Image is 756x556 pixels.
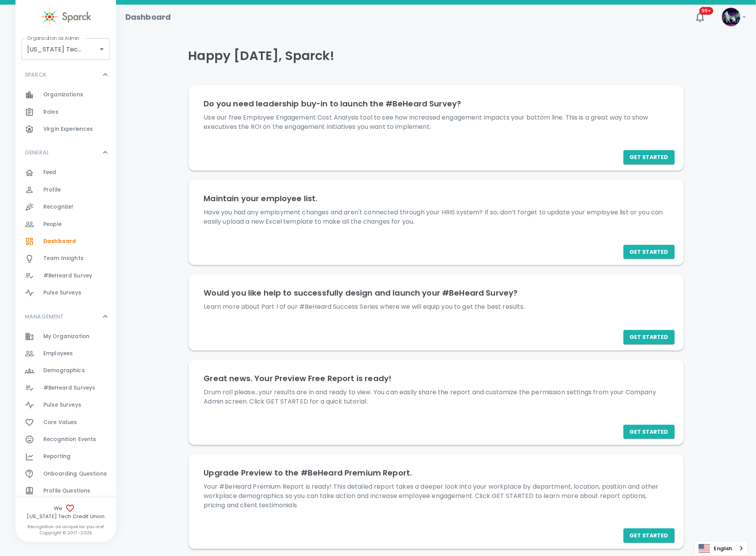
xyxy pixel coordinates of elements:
[15,250,116,267] a: Team Insights
[43,255,84,262] span: Team Insights
[15,448,116,465] a: Reporting
[15,198,116,216] a: Recognize!
[43,108,58,116] span: Roles
[43,289,81,297] span: Pulse Surveys
[43,203,74,211] span: Recognize!
[43,350,73,358] span: Employees
[204,388,669,406] p: Drum roll please...your results are in and ready to view. You can easily share the report and cus...
[43,333,89,340] span: My Organization
[15,414,116,431] a: Core Values
[204,98,669,110] h6: Do you need leadership buy-in to launch the #BeHeard Survey?
[204,482,669,510] p: Your #BeHeard Premium Report is ready! This detailed report takes a deeper look into your workpla...
[15,164,116,305] div: GENERAL
[15,164,116,181] a: Feed
[43,401,81,409] span: Pulse Surveys
[722,8,741,26] img: Picture of Sparck
[204,192,669,205] h6: Maintain your employee list.
[15,482,116,500] a: Profile Questions
[43,367,85,375] span: Demographics
[43,125,93,133] span: Virgin Experiences
[43,419,77,426] span: Core Values
[15,8,116,26] a: Sparck logo
[15,380,116,397] a: #BeHeard Surveys
[15,345,116,362] a: Employees
[204,287,669,299] h6: Would you like help to successfully design and launch your #BeHeard Survey?
[15,431,116,448] a: Recognition Events
[15,465,116,482] a: Onboarding Questions
[27,35,79,41] label: Organization as Admin
[204,372,669,385] h6: Great news. Your Preview Free Report is ready!
[43,238,76,245] span: Dashboard
[43,384,95,392] span: #BeHeard Surveys
[15,86,116,103] a: Organizations
[25,313,64,320] p: MANAGEMENT
[43,169,57,176] span: Feed
[15,305,116,328] div: MANAGEMENT
[15,328,116,503] div: MANAGEMENT
[15,233,116,250] a: Dashboard
[43,221,62,228] span: People
[15,397,116,414] a: Pulse Surveys
[15,216,116,233] a: People
[15,104,116,121] a: Roles
[699,7,713,15] span: 99+
[691,8,710,26] button: 99+
[25,149,49,156] p: GENERAL
[15,523,116,530] p: Recognition as unique as you are!
[624,425,675,439] button: Get Started
[15,141,116,164] div: GENERAL
[25,71,46,79] p: SPARCK
[204,208,669,226] p: Have you had any employment changes and aren't connected through your HRIS system? If so, don’t f...
[15,530,116,536] p: Copyright © 2017 - 2025
[694,541,748,556] div: Language
[43,272,92,280] span: #BeHeard Survey
[15,121,116,138] a: Virgin Experiences
[15,504,116,520] span: We [US_STATE] Tech Credit Union
[15,362,116,379] a: Demographics
[15,63,116,86] div: SPARCK
[41,8,91,26] img: Sparck logo
[125,11,171,23] h1: Dashboard
[43,186,61,194] span: Profile
[15,181,116,198] a: Profile
[624,529,675,543] button: Get Started
[15,267,116,284] a: #BeHeard Survey
[15,284,116,301] a: Pulse Surveys
[624,150,675,164] button: Get Started
[15,328,116,345] a: My Organization
[189,48,684,63] h4: Happy [DATE], Sparck!
[624,245,675,259] button: Get Started
[43,487,91,495] span: Profile Questions
[204,467,669,479] h6: Upgrade Preview to the #BeHeard Premium Report.
[43,470,107,478] span: Onboarding Questions
[624,330,675,344] button: Get Started
[43,91,83,99] span: Organizations
[96,44,107,55] button: Open
[43,453,70,460] span: Reporting
[15,86,116,141] div: SPARCK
